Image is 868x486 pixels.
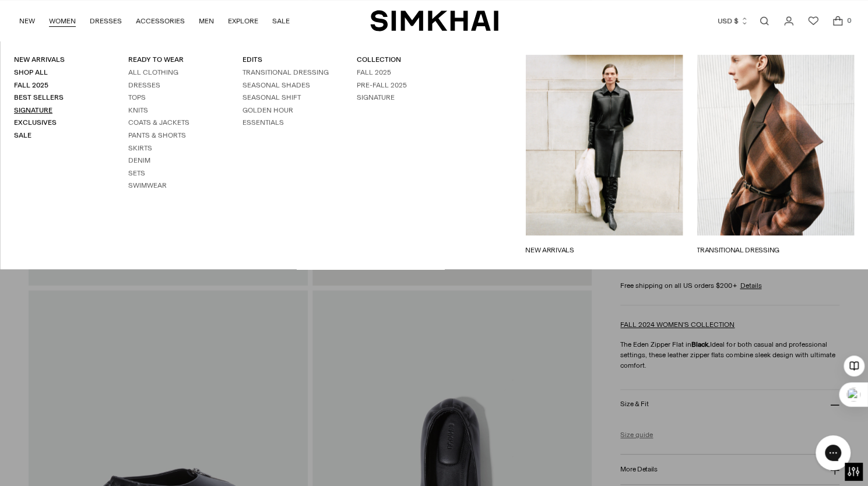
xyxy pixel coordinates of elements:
[19,8,35,34] a: NEW
[136,8,185,34] a: ACCESSORIES
[777,9,800,33] a: Go to the account page
[199,8,214,34] a: MEN
[9,442,117,477] iframe: Sign Up via Text for Offers
[802,9,825,33] a: Wishlist
[228,8,258,34] a: EXPLORE
[90,8,122,34] a: DRESSES
[272,8,290,34] a: SALE
[844,15,854,26] span: 0
[370,9,498,32] a: SIMKHAI
[826,9,849,33] a: Open cart modal
[49,8,76,34] a: WOMEN
[753,9,776,33] a: Open search modal
[810,431,856,474] iframe: Gorgias live chat messenger
[718,8,748,34] button: USD $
